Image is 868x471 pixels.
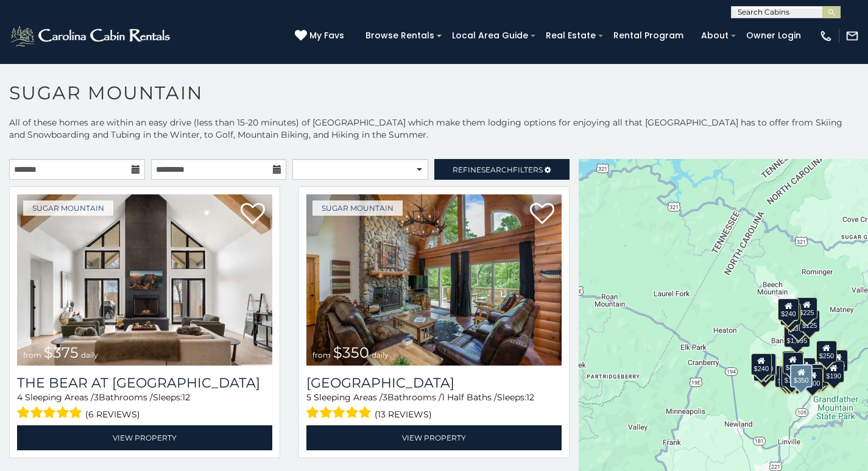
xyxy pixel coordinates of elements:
[17,391,272,422] div: Sleeping Areas / Bathrooms / Sleeps:
[453,165,543,174] span: Refine Filters
[799,310,819,332] div: $125
[17,375,272,391] h3: The Bear At Sugar Mountain
[241,202,265,227] a: Add to favorites
[782,352,803,374] div: $300
[819,29,833,43] img: phone-regular-white.png
[17,375,272,391] a: The Bear At [GEOGRAPHIC_DATA]
[607,26,690,45] a: Rental Program
[306,425,562,450] a: View Property
[312,200,403,216] a: Sugar Mountain
[778,299,799,320] div: $240
[782,351,802,373] div: $190
[827,350,847,372] div: $155
[446,26,534,45] a: Local Area Guide
[540,26,602,45] a: Real Estate
[823,361,844,383] div: $190
[306,375,562,391] a: [GEOGRAPHIC_DATA]
[44,344,79,361] span: $375
[17,194,272,366] a: The Bear At Sugar Mountain from $375 daily
[372,350,389,359] span: daily
[94,392,99,403] span: 3
[808,364,828,386] div: $195
[23,200,113,216] a: Sugar Mountain
[85,406,140,422] span: (6 reviews)
[375,406,432,422] span: (13 reviews)
[312,350,331,359] span: from
[295,29,347,43] a: My Favs
[695,26,735,45] a: About
[306,392,311,403] span: 5
[526,392,534,403] span: 12
[309,29,344,42] span: My Favs
[779,366,800,388] div: $155
[780,303,800,325] div: $170
[530,202,554,227] a: Add to favorites
[783,325,810,347] div: $1,095
[755,353,775,375] div: $210
[434,159,570,180] a: RefineSearchFilters
[383,392,387,403] span: 3
[333,344,369,361] span: $350
[306,391,562,422] div: Sleeping Areas / Bathrooms / Sleeps:
[790,364,812,388] div: $350
[750,353,771,375] div: $240
[81,350,98,359] span: daily
[755,355,776,377] div: $225
[23,350,41,359] span: from
[816,341,836,363] div: $250
[781,365,802,387] div: $175
[481,165,513,174] span: Search
[740,26,807,45] a: Owner Login
[783,351,803,373] div: $265
[359,26,440,45] a: Browse Rentals
[17,425,272,450] a: View Property
[9,24,174,48] img: White-1-2.png
[306,375,562,391] h3: Grouse Moor Lodge
[306,194,562,366] img: Grouse Moor Lodge
[442,392,497,403] span: 1 Half Baths /
[802,368,822,390] div: $500
[794,358,815,380] div: $200
[306,194,562,366] a: Grouse Moor Lodge from $350 daily
[796,297,817,319] div: $225
[17,392,23,403] span: 4
[182,392,190,403] span: 12
[845,29,859,43] img: mail-regular-white.png
[17,194,272,366] img: The Bear At Sugar Mountain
